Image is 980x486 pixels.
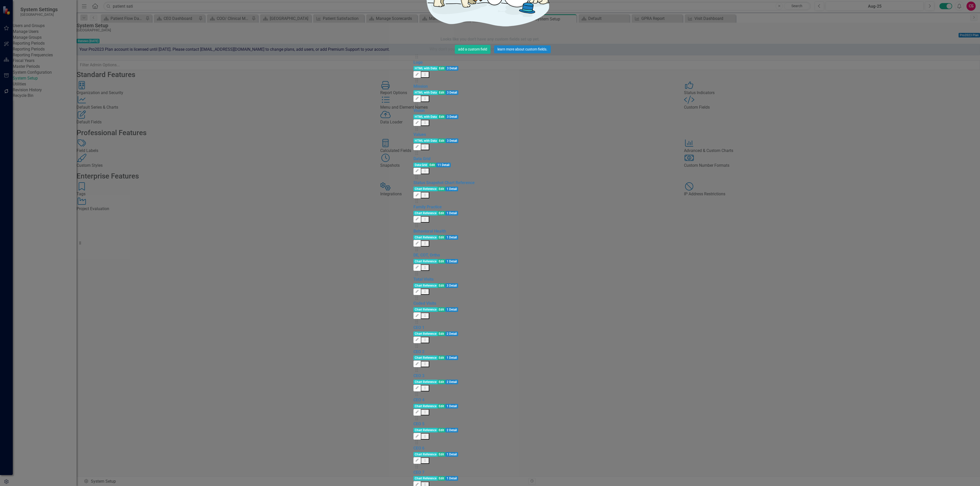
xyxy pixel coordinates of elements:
a: Family Practice [413,204,442,209]
span: Data Grid [413,163,428,167]
span: 1 Detail [445,404,458,408]
span: 11 Detail [436,163,451,167]
span: Edit [438,114,446,119]
a: CEO 7 [413,470,424,475]
span: Chart Reference [413,380,438,384]
a: Status Snapshot Chart Reference [413,180,475,185]
span: Edit [438,211,446,215]
span: Chart Reference [413,404,438,408]
span: HTML with Data [413,90,438,95]
a: Values [413,132,426,137]
span: Chart Reference [413,428,438,432]
a: Coded Visits [413,301,436,306]
span: Chart Reference [413,211,438,215]
span: Chart Reference [413,187,438,191]
a: CEO 4 [413,398,424,402]
span: 1 Detail [445,235,458,240]
span: Edit [438,138,446,143]
a: CEO 2 [413,349,424,354]
div: Looks like you don't have any custom fields set up yet. [440,36,540,42]
span: HTML with Data [413,114,438,119]
a: CEO 5 [413,421,424,426]
span: 1 Detail [445,476,458,481]
span: Edit [438,428,446,432]
span: 1 Detail [445,355,458,360]
span: HTML with Data [413,66,438,71]
span: 1 Detail [445,452,458,457]
span: Edit [428,163,436,167]
button: add a custom field [455,45,491,54]
a: Total Visits [413,277,434,282]
span: Chart Reference [413,355,438,360]
span: Edit [438,476,446,481]
span: Why don't you [430,46,455,51]
a: Mission [413,84,428,89]
span: Edit [438,90,446,95]
span: 1 Detail [445,187,458,191]
a: CEO 6 [413,446,424,451]
span: 3 Detail [446,138,458,143]
span: or [491,46,494,51]
a: CEO 3 [413,373,424,378]
span: 3 Detail [445,283,458,288]
span: Edit [438,404,446,408]
a: Vision [413,108,425,113]
span: Chart Reference [413,452,438,457]
span: 2 Detail [445,380,458,384]
span: 3 Detail [446,114,458,119]
span: Edit [438,235,446,240]
span: 1 Detail [445,211,458,215]
span: 3 Detail [446,66,458,71]
a: Behavioral Health [413,229,446,234]
span: 3 Detail [446,90,458,95]
span: Edit [438,307,446,312]
span: Chart Reference [413,307,438,312]
a: Data Grid [413,156,431,161]
a: CEO 1 [413,325,424,330]
span: 2 Detail [445,331,458,336]
span: Chart Reference [413,235,438,240]
span: Chart Reference [413,476,438,481]
a: Logo [413,60,423,65]
span: 1 Detail [445,259,458,264]
span: Chart Reference [413,331,438,336]
span: Chart Reference [413,259,438,264]
span: HTML with Data [413,138,438,143]
a: learn more about custom fields. [494,45,551,53]
span: Edit [438,66,446,71]
a: DE, COT, Ortho [413,253,440,258]
span: Edit [438,259,446,264]
span: Chart Reference [413,283,438,288]
span: 2 Detail [445,428,458,432]
span: Edit [438,187,446,191]
span: Edit [438,380,446,384]
span: Edit [438,283,446,288]
span: Edit [438,331,446,336]
span: Edit [438,452,446,457]
span: 1 Detail [445,307,458,312]
span: Edit [438,355,446,360]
